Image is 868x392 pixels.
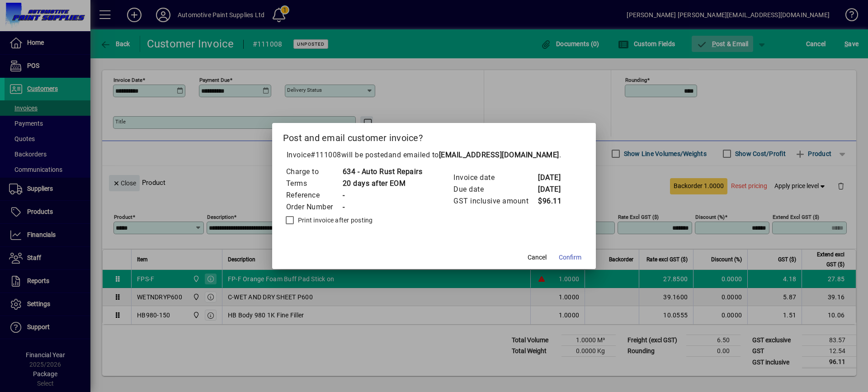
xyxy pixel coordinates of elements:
[342,166,423,178] td: 634 - Auto Rust Repairs
[342,189,423,201] td: -
[453,184,538,195] td: Due date
[311,151,341,159] span: #111008
[559,253,581,262] span: Confirm
[453,195,538,207] td: GST inclusive amount
[523,249,552,265] button: Cancel
[286,166,342,178] td: Charge to
[538,172,574,184] td: [DATE]
[296,216,373,225] label: Print invoice after posting
[286,178,342,189] td: Terms
[272,123,596,149] h2: Post and email customer invoice?
[283,150,585,161] p: Invoice will be posted .
[388,151,559,159] span: and emailed to
[555,249,585,265] button: Confirm
[286,189,342,201] td: Reference
[538,184,574,195] td: [DATE]
[342,178,423,189] td: 20 days after EOM
[286,201,342,213] td: Order Number
[538,195,574,207] td: $96.11
[528,253,547,262] span: Cancel
[342,201,423,213] td: -
[439,151,559,159] b: [EMAIL_ADDRESS][DOMAIN_NAME]
[453,172,538,184] td: Invoice date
